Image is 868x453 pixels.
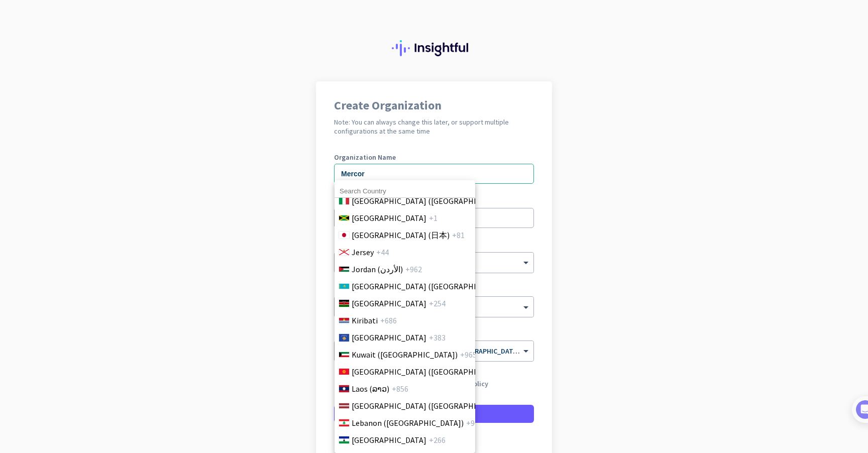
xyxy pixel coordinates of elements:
span: [GEOGRAPHIC_DATA] ([GEOGRAPHIC_DATA]) [352,195,508,207]
span: +383 [429,331,446,344]
span: [GEOGRAPHIC_DATA] [352,331,426,344]
span: +254 [429,297,446,309]
span: +266 [429,434,446,446]
span: Jordan (‫الأردن‬‎) [352,263,403,275]
span: +81 [452,229,465,241]
span: [GEOGRAPHIC_DATA] [352,297,426,309]
span: +965 [460,349,477,361]
span: [GEOGRAPHIC_DATA] [352,434,426,446]
span: [GEOGRAPHIC_DATA] ([GEOGRAPHIC_DATA]) [352,366,508,378]
span: Kiribati [352,314,378,326]
span: [GEOGRAPHIC_DATA] ([GEOGRAPHIC_DATA]) [352,400,508,412]
span: +686 [380,314,397,326]
span: +1 [429,212,438,224]
span: +856 [392,383,408,395]
span: [GEOGRAPHIC_DATA] [352,212,426,224]
span: [GEOGRAPHIC_DATA] ([GEOGRAPHIC_DATA]) [352,280,508,292]
span: Kuwait (‫[GEOGRAPHIC_DATA]‬‎) [352,349,458,361]
span: Lebanon (‫[GEOGRAPHIC_DATA]‬‎) [352,417,464,429]
span: +44 [376,246,389,258]
span: [GEOGRAPHIC_DATA] (日本) [352,229,450,241]
span: +962 [405,263,422,275]
input: Search Country [335,185,475,198]
span: +961 [466,417,483,429]
span: Jersey [352,246,374,258]
span: Laos (ລາວ) [352,383,389,395]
